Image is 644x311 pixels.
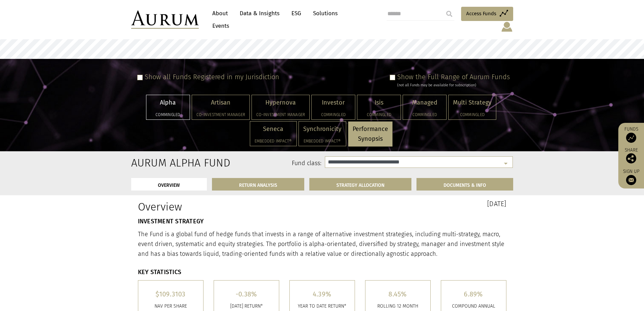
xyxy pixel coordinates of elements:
a: About [209,7,231,20]
img: Aurum [131,10,199,29]
a: Events [209,20,229,32]
p: Performance Synopsis [353,124,388,144]
h5: 6.89% [446,291,501,297]
div: Share [622,148,641,163]
h2: Aurum Alpha Fund [131,156,186,169]
h5: Embedded Impact® [255,139,292,143]
a: Funds [622,126,641,143]
h5: 8.45% [371,291,425,297]
p: [DATE] RETURN* [219,303,274,310]
h5: Commingled [362,113,396,117]
p: Nav per share [143,303,198,310]
a: Data & Insights [236,7,283,20]
h5: Commingled [316,113,351,117]
h5: Commingled [151,113,185,117]
a: Access Funds [461,7,513,21]
a: RETURN ANALYSIS [212,178,304,191]
h5: Commingled [453,113,492,117]
p: The Fund is a global fund of hedge funds that invests in a range of alternative investment strate... [138,229,506,259]
label: Show all Funds Registered in my Jurisdiction [145,73,279,81]
h5: Embedded Impact® [303,139,341,143]
p: Seneca [255,124,292,134]
label: Show the Full Range of Aurum Funds [397,73,510,81]
h5: 4.39% [295,291,350,297]
h3: [DATE] [327,200,506,207]
img: account-icon.svg [501,21,513,32]
p: Synchronicity [303,124,341,134]
strong: INVESTMENT STRATEGY [138,218,204,225]
p: Hypernova [256,98,305,108]
h1: Overview [138,200,317,213]
p: Alpha [151,98,185,108]
h5: Commingled [407,113,442,117]
h5: -0.38% [219,291,274,297]
img: Share this post [626,153,636,163]
p: Isis [362,98,396,108]
p: Managed [407,98,442,108]
p: Artisan [196,98,245,108]
a: STRATEGY ALLOCATION [309,178,411,191]
strong: KEY STATISTICS [138,268,182,276]
a: Sign up [622,169,641,185]
p: Multi Strategy [453,98,492,108]
h5: Co-investment Manager [196,113,245,117]
input: Submit [443,7,456,21]
img: Access Funds [626,133,636,143]
a: ESG [288,7,305,20]
div: (not all Funds may be available for subscription) [397,82,510,88]
h5: Co-investment Manager [256,113,305,117]
a: DOCUMENTS & INFO [416,178,513,191]
p: YEAR TO DATE RETURN* [295,303,350,310]
a: Solutions [310,7,341,20]
label: Fund class: [196,159,322,168]
img: Sign up to our newsletter [626,175,636,185]
h5: $109.3103 [143,291,198,297]
span: Access Funds [466,9,496,18]
p: Investor [316,98,351,108]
